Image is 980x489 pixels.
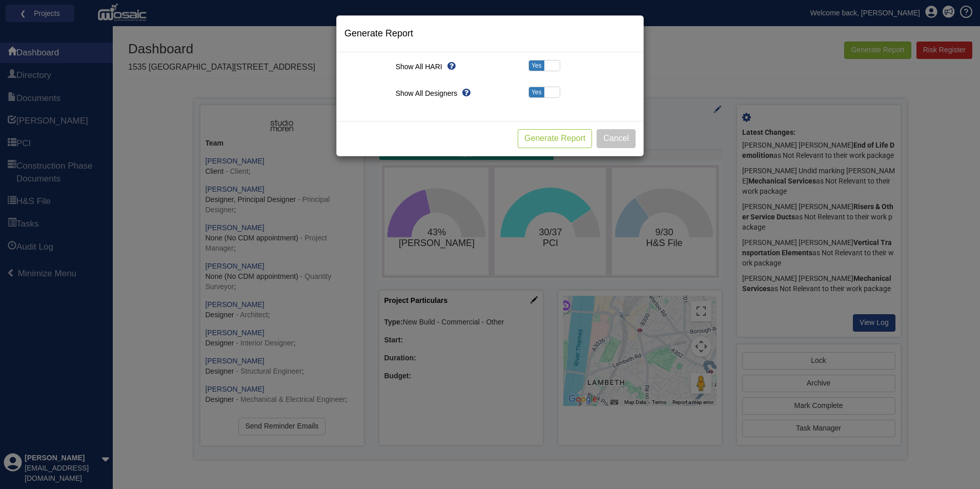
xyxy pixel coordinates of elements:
[388,60,490,73] div: Show All HARI
[529,87,544,97] span: Yes
[388,87,490,100] div: Show All Designers
[529,60,544,71] span: Yes
[936,443,972,481] iframe: Chat
[518,129,592,148] button: Generate Report
[344,29,636,39] h4: Generate Report
[597,129,636,148] button: Cancel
